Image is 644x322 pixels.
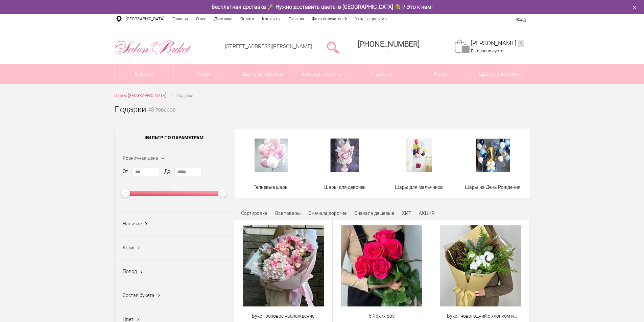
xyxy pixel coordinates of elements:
[177,93,193,98] span: Подарки
[436,313,525,320] a: Букет новогодний с хлопком и нобилисом
[337,313,427,320] a: 5 Ярких роз
[254,184,289,191] span: Гелиевые шары
[402,139,436,172] img: Шары для мальчиков
[241,210,267,216] span: Сортировка
[123,269,137,274] span: Повод
[109,3,535,10] div: Бесплатная доставка 🚀 Нужно доставить цветы в [GEOGRAPHIC_DATA] 💐 ? Это к нам!
[123,221,142,226] span: Наличие
[255,139,288,172] img: Гелиевые шары
[341,225,422,306] img: 5 Ярких роз
[210,14,236,24] a: Доставка
[518,40,524,47] ins: 0
[275,210,301,216] a: Все товары
[115,129,234,146] span: Фильтр по параметрам
[419,210,435,216] a: АКЦИЯ
[402,210,411,216] a: ХИТ
[395,176,443,191] a: Шары для мальчиков
[352,64,411,84] a: Подарки
[164,168,170,175] label: До
[395,184,443,191] span: Шары для мальчиков
[239,313,328,320] a: Букет розовое наслаждение
[225,43,312,50] a: [STREET_ADDRESS][PERSON_NAME]
[292,64,352,84] a: Букеты невесты
[123,245,134,250] span: Кому
[148,107,176,124] small: 48 товаров
[309,210,347,216] a: Сначала дорогие
[114,38,192,56] img: Цветы Нижний Новгород
[114,93,166,98] span: Цветы [GEOGRAPHIC_DATA]
[440,225,521,306] img: Букет новогодний с хлопком и нобилисом
[324,176,365,191] a: Шары для девочек
[174,64,233,84] a: Розы
[123,168,128,175] label: От
[115,64,174,84] a: Букеты
[236,14,258,24] a: Оплата
[308,14,351,24] a: Фото получателей
[123,155,158,161] span: Розничная цена
[516,17,526,22] a: Вход
[254,176,289,191] a: Гелиевые шары
[465,184,521,191] span: Шары на День Рождения
[411,64,470,84] span: Кому
[465,176,521,191] a: Шары на День Рождения
[192,14,210,24] a: О нас
[324,184,365,191] span: Шары для девочек
[233,64,292,84] a: Цветы в корзине
[285,14,308,24] a: Отзывы
[471,48,503,53] span: В корзине пусто
[471,40,524,47] a: [PERSON_NAME]
[258,14,285,24] a: Контакты
[123,317,134,322] span: Цвет
[243,225,324,306] img: Букет розовое наслаждение
[122,14,168,24] a: [GEOGRAPHIC_DATA]
[114,92,166,99] a: Цветы [GEOGRAPHIC_DATA]
[168,14,192,24] a: Главная
[328,139,362,172] img: Шары для девочек
[354,38,424,57] a: [PHONE_NUMBER]
[114,103,146,116] h1: Подарки
[471,64,530,84] a: Цветы в коробке
[351,14,391,24] a: Уход за цветами
[476,139,510,172] img: Шары на День Рождения
[123,293,154,298] span: Состав букета
[358,40,420,48] span: [PHONE_NUMBER]
[354,210,394,216] a: Сначала дешевые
